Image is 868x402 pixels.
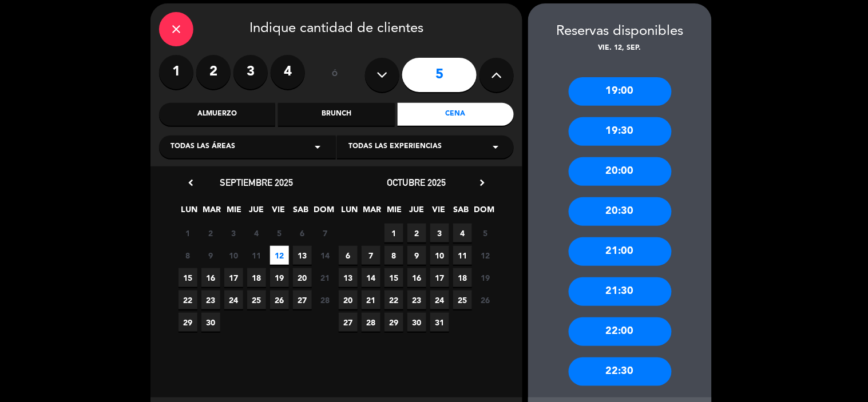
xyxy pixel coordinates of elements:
[569,157,672,186] div: 20:00
[430,203,449,222] span: VIE
[179,224,197,242] span: 1
[311,140,324,154] i: arrow_drop_down
[476,290,495,309] span: 26
[159,12,514,46] div: Indique cantidad de clientes
[398,103,514,126] div: Cena
[569,237,672,266] div: 21:00
[293,290,312,309] span: 27
[453,290,472,309] span: 25
[316,55,354,95] div: ó
[201,313,220,332] span: 30
[293,246,312,265] span: 13
[159,103,275,126] div: Almuerzo
[271,55,305,89] label: 4
[453,246,472,265] span: 11
[430,246,449,265] span: 10
[225,203,244,222] span: MIE
[201,268,220,287] span: 16
[362,290,381,309] span: 21
[387,177,446,188] span: octubre 2025
[201,246,220,265] span: 9
[474,203,493,222] span: DOM
[270,224,289,242] span: 5
[476,246,495,265] span: 12
[247,203,266,222] span: JUE
[169,22,183,36] i: close
[224,224,243,242] span: 3
[201,290,220,309] span: 23
[385,268,403,287] span: 15
[224,246,243,265] span: 10
[407,290,426,309] span: 23
[453,224,472,242] span: 4
[316,290,335,309] span: 28
[430,268,449,287] span: 17
[385,313,403,332] span: 29
[159,55,193,89] label: 1
[179,290,197,309] span: 22
[247,246,266,265] span: 11
[220,177,293,188] span: septiembre 2025
[407,203,426,222] span: JUE
[201,224,220,242] span: 2
[247,268,266,287] span: 18
[407,246,426,265] span: 9
[340,203,359,222] span: LUN
[385,224,403,242] span: 1
[247,224,266,242] span: 4
[339,313,358,332] span: 27
[569,357,672,386] div: 22:30
[489,140,502,154] i: arrow_drop_down
[407,313,426,332] span: 30
[362,246,381,265] span: 7
[363,203,382,222] span: MAR
[569,277,672,306] div: 21:30
[179,268,197,287] span: 15
[569,77,672,106] div: 19:00
[569,197,672,226] div: 20:30
[224,290,243,309] span: 24
[339,246,358,265] span: 6
[316,268,335,287] span: 21
[362,313,381,332] span: 28
[270,290,289,309] span: 26
[407,224,426,242] span: 2
[528,43,712,54] div: vie. 12, sep.
[430,224,449,242] span: 3
[203,203,221,222] span: MAR
[171,141,235,153] span: Todas las áreas
[452,203,471,222] span: SAB
[247,290,266,309] span: 25
[339,290,358,309] span: 20
[430,290,449,309] span: 24
[293,224,312,242] span: 6
[476,177,488,189] i: chevron_right
[269,203,288,222] span: VIE
[278,103,394,126] div: Brunch
[180,203,199,222] span: LUN
[233,55,268,89] label: 3
[339,268,358,287] span: 13
[316,246,335,265] span: 14
[348,141,442,153] span: Todas las experiencias
[270,246,289,265] span: 12
[293,268,312,287] span: 20
[196,55,231,89] label: 2
[385,203,404,222] span: MIE
[385,246,403,265] span: 8
[179,246,197,265] span: 8
[453,268,472,287] span: 18
[528,21,712,43] div: Reservas disponibles
[430,313,449,332] span: 31
[407,268,426,287] span: 16
[385,290,403,309] span: 22
[476,224,495,242] span: 5
[314,203,333,222] span: DOM
[569,317,672,346] div: 22:00
[476,268,495,287] span: 19
[185,177,197,189] i: chevron_left
[179,313,197,332] span: 29
[224,268,243,287] span: 17
[316,224,335,242] span: 7
[270,268,289,287] span: 19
